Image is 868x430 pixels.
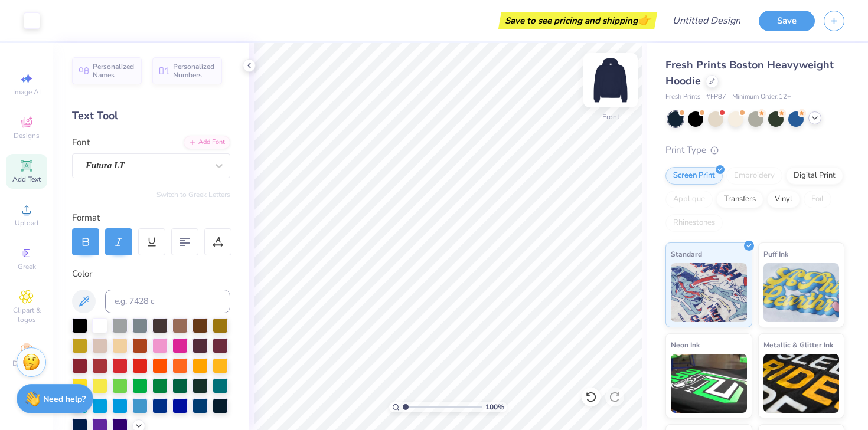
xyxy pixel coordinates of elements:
img: Metallic & Glitter Ink [763,354,840,413]
div: Rhinestones [665,214,723,232]
button: Save [759,11,815,31]
span: Puff Ink [763,248,788,260]
input: e.g. 7428 c [105,290,230,313]
span: Clipart & logos [6,306,47,324]
strong: Need help? [43,393,86,405]
div: Embroidery [726,167,782,185]
div: Screen Print [665,167,723,185]
span: Standard [671,248,702,260]
span: Upload [15,218,38,228]
img: Standard [671,263,747,322]
input: Untitled Design [663,9,750,32]
span: Personalized Numbers [173,63,215,79]
div: Foil [804,191,831,208]
img: Puff Ink [763,263,840,322]
label: Font [72,136,90,149]
div: Text Tool [72,108,230,124]
div: Applique [665,191,713,208]
span: Fresh Prints Boston Heavyweight Hoodie [665,58,834,88]
span: Decorate [12,359,41,368]
div: Format [72,211,231,225]
span: Greek [18,262,36,271]
span: Neon Ink [671,339,700,351]
span: 👉 [638,13,651,27]
div: Vinyl [767,191,800,208]
div: Transfers [716,191,763,208]
img: Front [587,57,634,104]
span: Personalized Names [93,63,135,79]
span: Fresh Prints [665,92,700,102]
span: Image AI [13,87,41,97]
span: Designs [14,131,40,140]
div: Front [602,111,619,122]
div: Color [72,267,230,281]
span: Add Text [12,175,41,184]
div: Digital Print [786,167,843,185]
span: Minimum Order: 12 + [732,92,791,102]
div: Save to see pricing and shipping [501,12,654,29]
span: 100 % [485,402,504,412]
div: Add Font [184,136,230,149]
span: Metallic & Glitter Ink [763,339,833,351]
img: Neon Ink [671,354,747,413]
div: Print Type [665,143,844,157]
span: # FP87 [706,92,726,102]
button: Switch to Greek Letters [156,190,230,199]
